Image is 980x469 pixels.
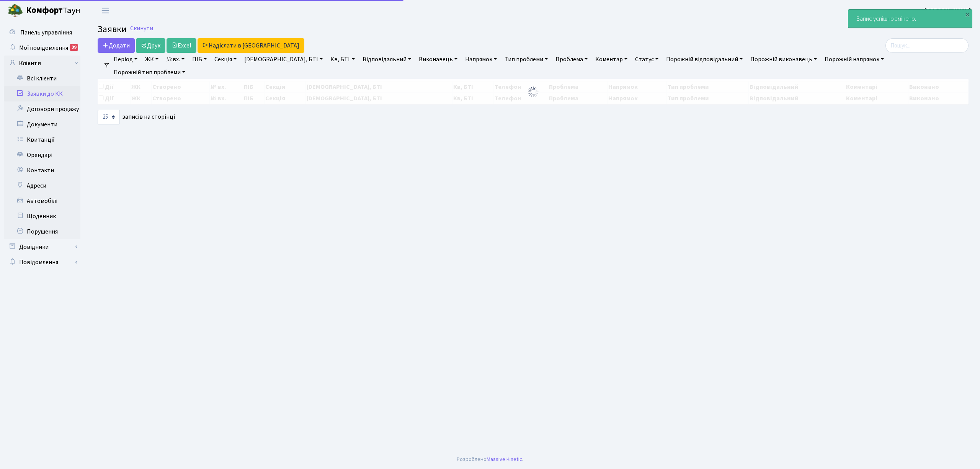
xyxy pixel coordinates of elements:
span: Таун [26,4,80,17]
span: Заявки [98,23,127,36]
b: Комфорт [26,4,63,16]
a: Всі клієнти [4,71,80,86]
div: 39 [70,44,78,51]
a: Порожній тип проблеми [111,66,188,79]
input: Пошук... [885,38,969,53]
div: Запис успішно змінено. [848,10,972,28]
a: Адреси [4,178,80,193]
a: Напрямок [462,53,500,66]
a: Щоденник [4,209,80,224]
select: записів на сторінці [98,110,120,124]
a: Автомобілі [4,193,80,209]
span: Панель управління [20,28,72,37]
a: № вх. [163,53,188,66]
a: [PERSON_NAME] [924,6,971,15]
a: Відповідальний [359,53,414,66]
a: Друк [136,38,165,53]
a: Квитанції [4,132,80,147]
img: logo.png [8,3,23,18]
a: Скинути [130,25,153,32]
a: ЖК [142,53,162,66]
a: Документи [4,117,80,132]
a: Порожній напрямок [822,53,887,66]
label: записів на сторінці [98,110,175,124]
a: Довідники [4,239,80,255]
a: Додати [98,38,135,53]
a: [DEMOGRAPHIC_DATA], БТІ [241,53,326,66]
a: Excel [167,38,196,53]
div: Розроблено . [457,455,523,464]
a: Договори продажу [4,101,80,117]
a: Статус [632,53,661,66]
a: Період [111,53,140,66]
span: Мої повідомлення [19,44,68,52]
a: Massive Kinetic [487,455,522,463]
a: Повідомлення [4,255,80,270]
a: Контакти [4,163,80,178]
span: Додати [103,41,130,50]
a: ПІБ [189,53,210,66]
a: Коментар [592,53,630,66]
img: Обробка... [527,86,539,98]
a: Орендарі [4,147,80,163]
a: Кв, БТІ [327,53,358,66]
a: Надіслати в [GEOGRAPHIC_DATA] [198,38,304,53]
div: × [964,10,971,18]
a: Клієнти [4,56,80,71]
a: Панель управління [4,25,80,40]
a: Тип проблеми [501,53,551,66]
a: Порожній відповідальний [663,53,746,66]
a: Порожній виконавець [747,53,820,66]
a: Секція [211,53,240,66]
a: Заявки до КК [4,86,80,101]
a: Проблема [552,53,591,66]
button: Переключити навігацію [96,4,115,17]
a: Мої повідомлення39 [4,40,80,56]
b: [PERSON_NAME] [924,7,971,15]
a: Порушення [4,224,80,239]
a: Виконавець [416,53,461,66]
